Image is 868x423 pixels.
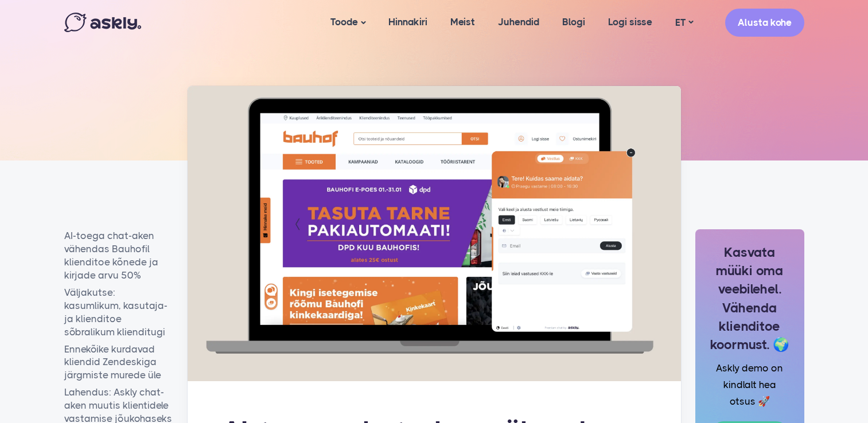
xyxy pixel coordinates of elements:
a: AI-toega chat-aken vähendas Bauhofil klienditoe kõnede ja kirjade arvu 50% [64,229,173,282]
a: Ennekõike kurdavad kliendid Zendeskiga järgmiste murede üle [64,343,173,382]
h3: Kasvata müüki oma veebilehel. Vähenda klienditoe koormust. 🌍 [710,244,790,354]
a: Väljakutse: kasumlikum, kasutaja- ja klienditoe sõbralikum klienditugi [64,286,173,339]
a: ET [664,14,704,31]
img: Askly [64,13,141,32]
p: Askly demo on kindlalt hea otsus 🚀 [710,360,790,410]
a: Alusta kohe [725,9,804,37]
img: AI-toega chat-aken vähendas Bauhofil klienditoe kõnede ja kirjade arvu 50% [188,86,681,381]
